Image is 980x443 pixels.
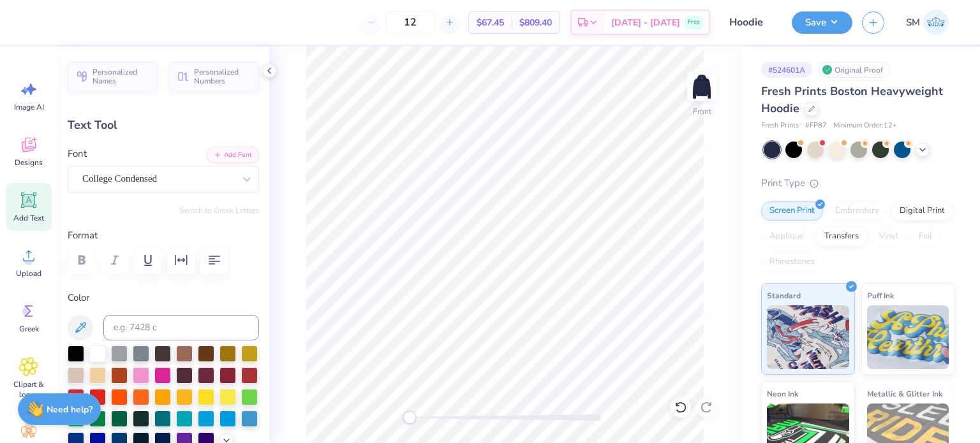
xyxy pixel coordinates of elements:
span: # FP87 [805,120,827,131]
strong: Need help? [47,403,93,416]
div: Front [693,106,711,117]
span: [DATE] - [DATE] [611,16,680,29]
span: Designs [15,157,43,168]
span: Fresh Prints [761,120,799,131]
label: Color [68,291,259,305]
div: Vinyl [871,227,907,246]
div: Text Tool [68,117,259,134]
span: Neon Ink [767,387,798,400]
button: Personalized Names [68,62,158,91]
button: Personalized Numbers [169,62,259,91]
div: Applique [761,227,812,246]
div: # 524601A [761,62,812,78]
div: Accessibility label [403,411,416,424]
span: Upload [16,268,41,279]
img: Front [689,74,715,99]
span: Personalized Names [93,68,150,85]
input: e.g. 7428 c [103,315,259,340]
div: Rhinestones [761,252,823,272]
div: Embroidery [827,201,887,221]
span: Add Text [13,213,44,223]
input: Untitled Design [720,10,782,35]
button: Add Font [207,147,259,163]
span: SM [906,15,920,30]
button: Save [792,11,852,34]
label: Format [68,228,259,243]
div: Foil [910,227,940,246]
div: Digital Print [891,201,953,221]
span: Free [688,18,700,27]
span: Personalized Numbers [194,68,251,85]
span: Greek [19,324,39,334]
img: Puff Ink [867,305,949,369]
input: – – [385,11,435,34]
button: Switch to Greek Letters [179,205,259,215]
label: Font [68,147,87,161]
span: Clipart & logos [8,379,50,400]
div: Print Type [761,176,954,191]
img: Standard [767,305,849,369]
span: Standard [767,289,801,302]
span: $809.40 [519,16,552,29]
img: Shruthi Mohan [923,10,949,35]
a: SM [900,10,954,35]
span: Minimum Order: 12 + [833,120,897,131]
div: Transfers [816,227,867,246]
span: Puff Ink [867,289,894,302]
span: Metallic & Glitter Ink [867,387,942,400]
span: $67.45 [477,16,504,29]
span: Image AI [14,102,44,112]
div: Original Proof [819,62,890,78]
div: Screen Print [761,201,823,221]
span: Fresh Prints Boston Heavyweight Hoodie [761,84,943,116]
